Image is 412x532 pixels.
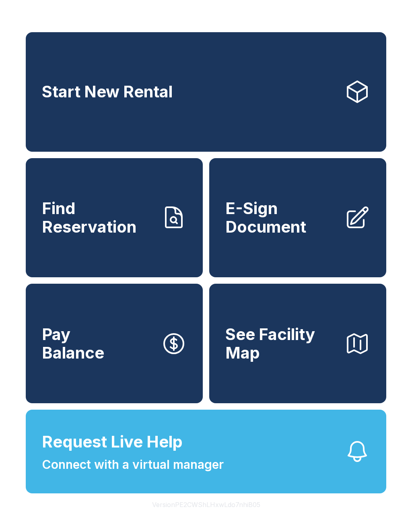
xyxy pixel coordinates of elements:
[209,158,386,278] a: E-Sign Document
[209,284,386,403] button: See Facility Map
[146,493,267,516] button: VersionPE2CWShLHxwLdo7nhiB05
[26,32,386,152] a: Start New Rental
[225,325,338,362] span: See Facility Map
[42,325,104,362] span: Pay Balance
[26,158,203,278] a: Find Reservation
[42,430,183,454] span: Request Live Help
[42,82,173,101] span: Start New Rental
[42,456,224,474] span: Connect with a virtual manager
[26,410,386,493] button: Request Live HelpConnect with a virtual manager
[26,284,203,403] a: PayBalance
[225,199,338,236] span: E-Sign Document
[42,199,154,236] span: Find Reservation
